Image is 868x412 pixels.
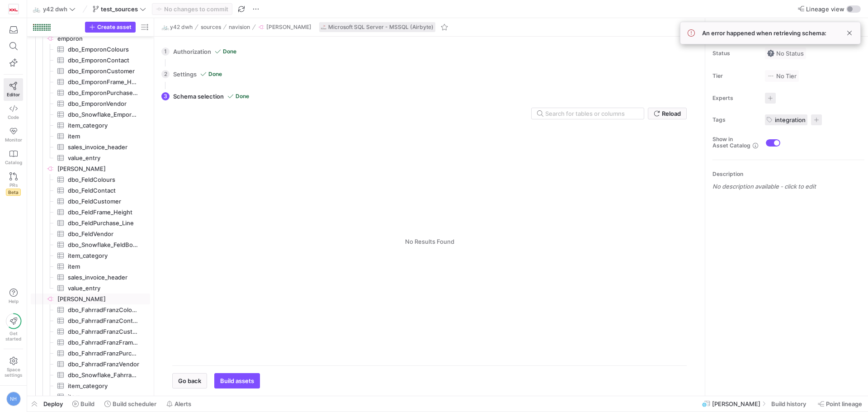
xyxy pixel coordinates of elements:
[5,367,22,378] span: Space settings
[68,316,140,326] span: dbo_FahrradFranzContact​​​​​​​​​
[178,377,201,384] span: Go back
[4,101,23,123] a: Code
[68,218,140,228] span: dbo_FeldPurchase_Line​​​​​​​​​
[31,98,150,109] a: dbo_EmporonVendor​​​​​​​​​
[68,229,140,239] span: dbo_FeldVendor​​​​​​​​​
[712,400,760,407] span: [PERSON_NAME]
[31,120,150,131] div: Press SPACE to select this row.
[9,5,18,14] img: https://storage.googleapis.com/y42-prod-data-exchange/images/oGOSqxDdlQtxIPYJfiHrUWhjI5fT83rRj0ID...
[31,250,150,261] div: Press SPACE to select this row.
[31,55,150,66] div: Press SPACE to select this row.
[201,24,221,30] span: sources
[198,22,223,33] button: sources
[172,373,207,388] button: Go back
[31,87,150,98] a: dbo_EmporonPurchase_Line​​​​​​​​​
[175,400,191,407] span: Alerts
[68,261,140,272] span: item​​​​​​​​​
[256,22,314,33] button: [PERSON_NAME]
[31,163,150,174] a: [PERSON_NAME]​​​​​​​​
[7,92,20,97] span: Editor
[43,400,63,407] span: Deploy
[712,183,864,190] p: No description available - click to edit
[31,44,150,55] a: dbo_EmporonColours​​​​​​​​​
[68,120,140,131] span: item_category​​​​​​​​​
[31,337,150,348] div: Press SPACE to select this row.
[31,196,150,207] a: dbo_FeldCustomer​​​​​​​​​
[31,109,150,120] div: Press SPACE to select this row.
[5,160,22,165] span: Catalog
[31,98,150,109] div: Press SPACE to select this row.
[68,337,140,348] span: dbo_FahrradFranzFrame_Height​​​​​​​​​
[702,29,826,37] span: An error happened when retrieving schema:
[4,169,23,199] a: PRsBeta
[31,261,150,272] div: Press SPACE to select this row.
[6,189,21,196] span: Beta
[31,207,150,218] a: dbo_FeldFrame_Height​​​​​​​​​
[31,33,150,44] a: emporon​​​​​​​​
[31,163,150,174] div: Press SPACE to select this row.
[545,110,637,117] input: Search for tables or columns
[31,391,150,402] a: item​​​​​​​​​
[68,283,140,294] span: value_entry​​​​​​​​​
[68,251,140,261] span: item_category​​​​​​​​​
[31,152,150,163] a: value_entry​​​​​​​​​
[767,50,804,57] span: No Status
[5,137,22,142] span: Monitor
[767,72,774,80] img: No tier
[31,109,150,120] a: dbo_Snowflake_EmporonBonzeile​​​​​​​​​
[43,5,67,13] span: y42 dwh
[31,76,150,87] a: dbo_EmporonFrame_Height​​​​​​​​​
[31,261,150,272] a: item​​​​​​​​​
[31,359,150,369] a: dbo_FahrradFranzVendor​​​​​​​​​
[4,146,23,169] a: Catalog
[68,381,140,391] span: item_category​​​​​​​​​
[162,396,195,412] button: Alerts
[662,110,681,117] span: Reload
[31,207,150,218] div: Press SPACE to select this row.
[31,348,150,359] div: Press SPACE to select this row.
[31,228,150,239] a: dbo_FeldVendor​​​​​​​​​
[68,196,140,207] span: dbo_FeldCustomer​​​​​​​​​
[31,272,150,283] div: Press SPACE to select this row.
[31,326,150,337] a: dbo_FahrradFranzCustomer​​​​​​​​​
[113,400,156,407] span: Build scheduler
[765,70,799,82] button: No tierNo Tier
[6,392,21,406] div: NH
[712,136,750,149] span: Show in Asset Catalog
[31,348,150,359] a: dbo_FahrradFranzPurchase_Line​​​​​​​​​
[31,44,150,55] div: Press SPACE to select this row.
[220,377,254,384] span: Build assets
[31,185,150,196] div: Press SPACE to select this row.
[4,389,23,408] button: NH
[31,283,150,294] a: value_entry​​​​​​​​​
[97,24,132,30] span: Create asset
[9,182,18,188] span: PRs
[57,294,149,304] span: [PERSON_NAME]​​​​​​​​
[68,396,99,412] button: Build
[31,228,150,239] div: Press SPACE to select this row.
[648,108,687,119] button: Reload
[712,73,758,79] span: Tier
[771,400,806,407] span: Build history
[31,359,150,369] div: Press SPACE to select this row.
[68,66,140,76] span: dbo_EmporonCustomer​​​​​​​​​
[31,55,150,66] a: dbo_EmporonContact​​​​​​​​​
[68,207,140,218] span: dbo_FeldFrame_Height​​​​​​​​​
[31,87,150,98] div: Press SPACE to select this row.
[31,283,150,294] div: Press SPACE to select this row.
[68,142,140,152] span: sales_invoice_header​​​​​​​​​
[31,3,78,15] button: 🚲y42 dwh
[5,331,21,341] span: Get started
[321,24,326,30] img: undefined
[31,250,150,261] a: item_category​​​​​​​​​
[814,396,866,412] button: Point lineage
[31,315,150,326] div: Press SPACE to select this row.
[767,396,812,412] button: Build history
[31,142,150,152] div: Press SPACE to select this row.
[31,218,150,228] a: dbo_FeldPurchase_Line​​​​​​​​​
[8,298,19,304] span: Help
[31,66,150,76] a: dbo_EmporonCustomer​​​​​​​​​
[68,131,140,142] span: item​​​​​​​​​
[31,131,150,142] div: Press SPACE to select this row.
[68,55,140,66] span: dbo_EmporonContact​​​​​​​​​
